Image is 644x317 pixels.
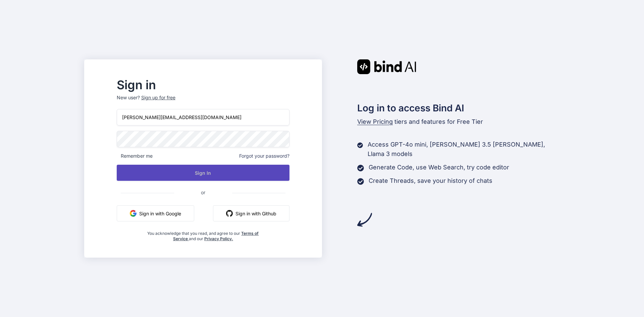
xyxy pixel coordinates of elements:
[239,153,289,159] span: Forgot your password?
[369,163,509,172] p: Generate Code, use Web Search, try code editor
[357,117,560,126] p: tiers and features for Free Tier
[226,210,233,217] img: github
[117,80,289,90] h2: Sign in
[369,176,492,186] p: Create Threads, save your history of chats
[146,227,261,242] div: You acknowledge that you read, and agree to our and our
[117,109,289,125] input: Login or Email
[357,118,393,125] span: View Pricing
[130,210,137,217] img: google
[174,184,232,201] span: or
[357,101,560,115] h2: Log in to access Bind AI
[117,94,289,109] p: New user?
[357,212,372,227] img: arrow
[213,205,289,221] button: Sign in with Github
[173,231,259,241] a: Terms of Service
[357,59,416,74] img: Bind AI logo
[141,94,175,101] div: Sign up for free
[117,205,194,221] button: Sign in with Google
[117,165,289,181] button: Sign In
[117,153,153,159] span: Remember me
[368,140,560,159] p: Access GPT-4o mini, [PERSON_NAME] 3.5 [PERSON_NAME], Llama 3 models
[204,236,233,241] a: Privacy Policy.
